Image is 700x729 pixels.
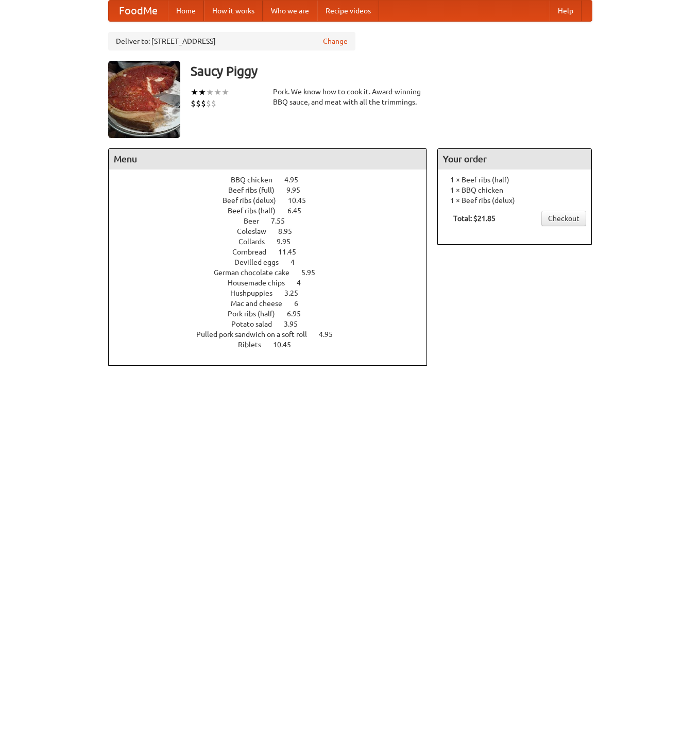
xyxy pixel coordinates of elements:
[541,211,586,226] a: Checkout
[228,207,320,215] a: Beef ribs (half) 6.45
[244,217,304,225] a: Beer 7.55
[108,61,180,138] img: angular.jpg
[237,227,277,235] span: Coleslaw
[232,248,315,256] a: Cornbread 11.45
[284,320,308,328] span: 3.95
[228,186,319,194] a: Beef ribs (full) 9.95
[288,196,316,205] span: 10.45
[319,330,343,338] span: 4.95
[191,87,198,98] li: ★
[277,238,301,246] span: 9.95
[223,196,325,205] a: Beef ribs (delux) 10.45
[297,279,311,287] span: 4
[108,32,355,50] div: Deliver to: [STREET_ADDRESS]
[191,61,592,81] h3: Saucy Piggy
[168,1,204,21] a: Home
[278,227,302,235] span: 8.95
[271,217,295,225] span: 7.55
[238,341,271,349] span: Riblets
[230,289,283,297] span: Hushpuppies
[223,196,286,205] span: Beef ribs (delux)
[232,248,277,256] span: Cornbread
[284,289,309,297] span: 3.25
[109,1,168,21] a: FoodMe
[214,87,221,98] li: ★
[287,207,312,215] span: 6.45
[214,268,334,277] a: German chocolate cake 5.95
[231,299,317,308] a: Mac and cheese 6
[287,310,311,318] span: 6.95
[294,299,309,308] span: 6
[238,238,310,246] a: Collards 9.95
[191,98,196,109] li: $
[291,258,305,266] span: 4
[214,268,300,277] span: German chocolate cake
[453,214,496,223] b: Total: $21.85
[231,299,293,308] span: Mac and cheese
[301,268,326,277] span: 5.95
[438,149,591,169] h4: Your order
[263,1,317,21] a: Who we are
[550,1,582,21] a: Help
[228,186,285,194] span: Beef ribs (full)
[234,258,289,266] span: Devilled eggs
[198,87,206,98] li: ★
[231,320,317,328] a: Potato salad 3.95
[230,289,317,297] a: Hushpuppies 3.25
[221,87,229,98] li: ★
[286,186,311,194] span: 9.95
[443,195,586,206] li: 1 × Beef ribs (delux)
[278,248,306,256] span: 11.45
[228,279,320,287] a: Housemade chips 4
[196,330,317,338] span: Pulled pork sandwich on a soft roll
[196,98,201,109] li: $
[284,176,309,184] span: 4.95
[238,341,310,349] a: Riblets 10.45
[234,258,314,266] a: Devilled eggs 4
[206,98,211,109] li: $
[443,185,586,195] li: 1 × BBQ chicken
[196,330,352,338] a: Pulled pork sandwich on a soft roll 4.95
[228,310,285,318] span: Pork ribs (half)
[206,87,214,98] li: ★
[317,1,379,21] a: Recipe videos
[231,320,282,328] span: Potato salad
[204,1,263,21] a: How it works
[228,207,286,215] span: Beef ribs (half)
[231,176,283,184] span: BBQ chicken
[237,227,311,235] a: Coleslaw 8.95
[228,310,320,318] a: Pork ribs (half) 6.95
[443,175,586,185] li: 1 × Beef ribs (half)
[231,176,317,184] a: BBQ chicken 4.95
[273,341,301,349] span: 10.45
[244,217,269,225] span: Beer
[109,149,427,169] h4: Menu
[211,98,216,109] li: $
[201,98,206,109] li: $
[228,279,295,287] span: Housemade chips
[323,36,348,46] a: Change
[273,87,428,107] div: Pork. We know how to cook it. Award-winning BBQ sauce, and meat with all the trimmings.
[238,238,275,246] span: Collards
